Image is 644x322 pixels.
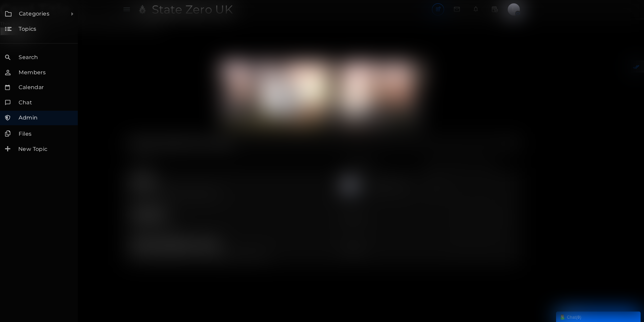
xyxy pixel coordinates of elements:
[19,84,44,90] span: Calendar
[19,131,31,137] span: Files
[19,26,36,32] span: Topics
[18,146,48,152] span: New Topic
[19,114,38,121] span: Admin
[19,69,46,76] span: Members
[19,99,32,106] span: Chat
[19,54,38,60] span: Search
[19,10,49,17] span: Categories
